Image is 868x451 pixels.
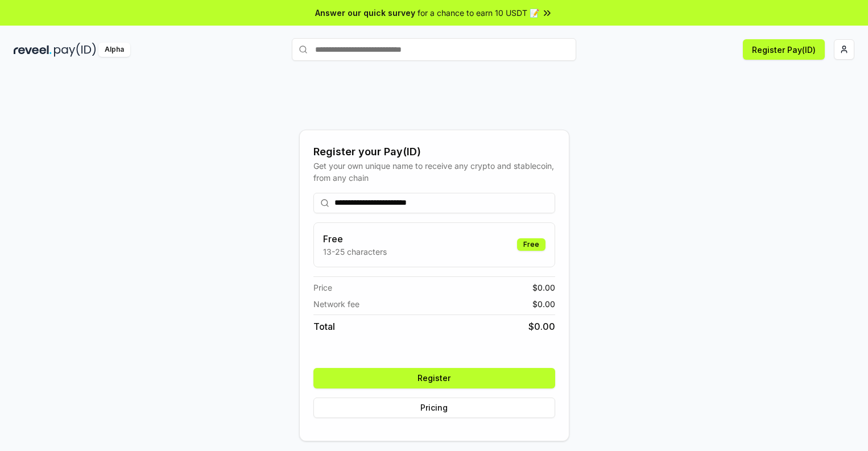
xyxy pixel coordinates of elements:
[313,144,555,160] div: Register your Pay(ID)
[313,160,555,184] div: Get your own unique name to receive any crypto and stablecoin, from any chain
[313,320,335,333] span: Total
[98,43,130,57] div: Alpha
[313,282,332,293] span: Price
[313,298,359,310] span: Network fee
[315,7,415,19] span: Answer our quick survey
[323,246,387,258] p: 13-25 characters
[313,368,555,388] button: Register
[532,282,555,293] span: $ 0.00
[313,398,555,418] button: Pricing
[54,43,96,57] img: pay_id
[14,43,52,57] img: reveel_dark
[323,232,387,246] h3: Free
[517,238,545,251] div: Free
[743,39,825,60] button: Register Pay(ID)
[532,298,555,310] span: $ 0.00
[528,320,555,333] span: $ 0.00
[418,7,539,19] span: for a chance to earn 10 USDT 📝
